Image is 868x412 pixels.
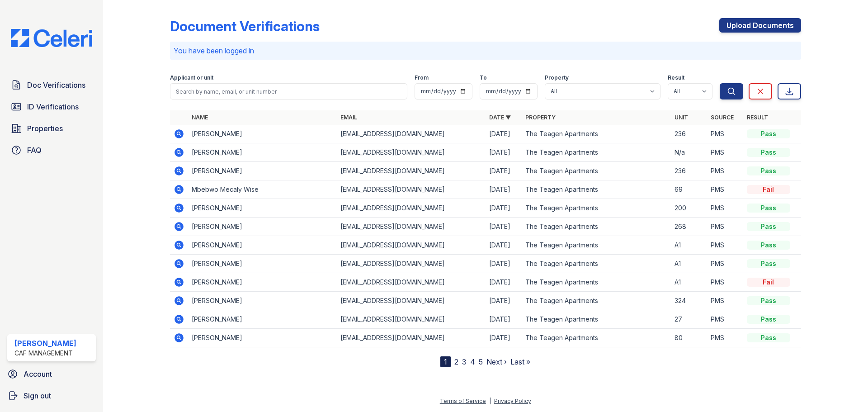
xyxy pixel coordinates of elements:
[522,329,670,347] td: The Teagen Apartments
[486,329,522,347] td: [DATE]
[24,369,52,379] span: Account
[707,125,743,143] td: PMS
[675,114,688,121] a: Unit
[707,180,743,199] td: PMS
[522,310,670,329] td: The Teagen Apartments
[522,199,670,218] td: The Teagen Apartments
[671,310,707,329] td: 27
[707,292,743,310] td: PMS
[522,236,670,255] td: The Teagen Apartments
[707,236,743,255] td: PMS
[671,199,707,218] td: 200
[719,18,801,33] a: Upload Documents
[707,310,743,329] td: PMS
[707,162,743,180] td: PMS
[188,143,337,162] td: [PERSON_NAME]
[188,125,337,143] td: [PERSON_NAME]
[522,273,670,292] td: The Teagen Apartments
[747,114,768,121] a: Result
[747,204,790,213] div: Pass
[522,143,670,162] td: The Teagen Apartments
[337,255,486,273] td: [EMAIL_ADDRESS][DOMAIN_NAME]
[671,143,707,162] td: N/a
[337,143,486,162] td: [EMAIL_ADDRESS][DOMAIN_NAME]
[454,357,458,366] a: 2
[747,278,790,287] div: Fail
[747,129,790,138] div: Pass
[510,357,530,366] a: Last »
[486,143,522,162] td: [DATE]
[671,273,707,292] td: A1
[671,236,707,255] td: A1
[486,162,522,180] td: [DATE]
[525,114,556,121] a: Property
[486,218,522,236] td: [DATE]
[174,45,797,56] p: You have been logged in
[188,199,337,218] td: [PERSON_NAME]
[707,329,743,347] td: PMS
[337,236,486,255] td: [EMAIL_ADDRESS][DOMAIN_NAME]
[671,162,707,180] td: 236
[7,119,96,137] a: Properties
[747,148,790,157] div: Pass
[747,222,790,231] div: Pass
[440,356,451,367] div: 1
[522,292,670,310] td: The Teagen Apartments
[671,292,707,310] td: 324
[479,357,483,366] a: 5
[4,387,99,405] a: Sign out
[707,143,743,162] td: PMS
[337,218,486,236] td: [EMAIL_ADDRESS][DOMAIN_NAME]
[522,162,670,180] td: The Teagen Apartments
[337,180,486,199] td: [EMAIL_ADDRESS][DOMAIN_NAME]
[337,125,486,143] td: [EMAIL_ADDRESS][DOMAIN_NAME]
[170,18,320,34] div: Document Verifications
[707,218,743,236] td: PMS
[494,398,531,404] a: Privacy Policy
[671,180,707,199] td: 69
[337,310,486,329] td: [EMAIL_ADDRESS][DOMAIN_NAME]
[188,329,337,347] td: [PERSON_NAME]
[24,390,51,401] span: Sign out
[707,255,743,273] td: PMS
[522,180,670,199] td: The Teagen Apartments
[671,255,707,273] td: A1
[27,145,42,156] span: FAQ
[747,166,790,175] div: Pass
[747,333,790,342] div: Pass
[747,241,790,250] div: Pass
[522,255,670,273] td: The Teagen Apartments
[711,114,734,121] a: Source
[747,185,790,194] div: Fail
[747,315,790,324] div: Pass
[470,357,475,366] a: 4
[188,292,337,310] td: [PERSON_NAME]
[27,123,63,134] span: Properties
[27,80,85,90] span: Doc Verifications
[522,125,670,143] td: The Teagen Apartments
[671,125,707,143] td: 236
[522,218,670,236] td: The Teagen Apartments
[170,83,407,99] input: Search by name, email, or unit number
[480,74,487,81] label: To
[486,236,522,255] td: [DATE]
[489,114,511,121] a: Date ▼
[671,329,707,347] td: 80
[545,74,569,81] label: Property
[486,273,522,292] td: [DATE]
[170,74,213,81] label: Applicant or unit
[486,180,522,199] td: [DATE]
[188,255,337,273] td: [PERSON_NAME]
[707,199,743,218] td: PMS
[337,273,486,292] td: [EMAIL_ADDRESS][DOMAIN_NAME]
[337,162,486,180] td: [EMAIL_ADDRESS][DOMAIN_NAME]
[14,338,76,349] div: [PERSON_NAME]
[14,349,76,358] div: CAF Management
[462,357,467,366] a: 3
[337,329,486,347] td: [EMAIL_ADDRESS][DOMAIN_NAME]
[192,114,208,121] a: Name
[188,180,337,199] td: Mbebwo Mecaly Wise
[747,259,790,268] div: Pass
[188,162,337,180] td: [PERSON_NAME]
[188,310,337,329] td: [PERSON_NAME]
